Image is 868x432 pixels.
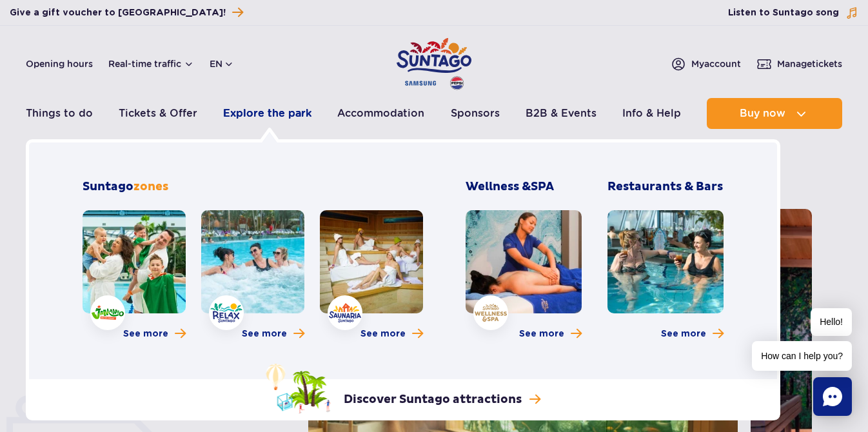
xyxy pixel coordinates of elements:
button: Real-time traffic [108,59,194,69]
span: See more [360,328,406,340]
a: Tickets & Offer [119,98,197,129]
span: zones [133,179,168,194]
a: Discover Suntago attractions [266,364,540,414]
a: Things to do [26,98,93,129]
a: Sponsors [451,98,500,129]
a: Explore the park [223,98,311,129]
a: Info & Help [622,98,681,129]
a: Myaccount [671,56,741,72]
span: How can I help you? [752,341,852,371]
button: en [210,57,234,70]
span: Buy now [740,108,785,119]
a: More about Jamango zone [123,328,186,340]
a: Opening hours [26,57,93,70]
h3: Restaurants & Bars [607,179,724,195]
h2: Suntago [83,179,423,195]
span: See more [519,328,564,340]
button: Buy now [707,98,842,129]
a: More about Relax zone [242,328,304,340]
a: More about Saunaria zone [360,328,423,340]
span: See more [242,328,287,340]
a: More about Restaurants & Bars [661,328,724,340]
p: Discover Suntago attractions [344,392,522,407]
span: See more [661,328,706,340]
a: B2B & Events [526,98,597,129]
div: Chat [813,377,852,416]
a: More about Wellness & SPA [519,328,582,340]
span: Hello! [811,308,852,336]
span: Manage tickets [777,57,842,70]
span: SPA [531,179,554,194]
a: Managetickets [756,56,842,72]
h3: Wellness & [466,179,582,195]
span: My account [691,57,741,70]
span: See more [123,328,168,340]
a: Accommodation [337,98,424,129]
